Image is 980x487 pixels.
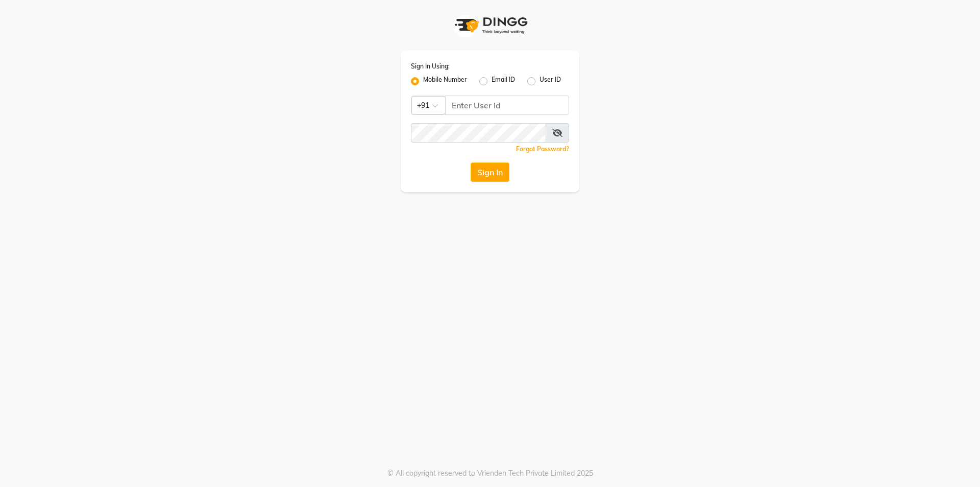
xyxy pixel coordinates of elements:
label: Mobile Number [423,75,467,87]
input: Username [411,123,546,143]
input: Username [445,96,569,115]
label: User ID [540,75,561,87]
a: Forgot Password? [516,145,569,153]
img: logo1.svg [449,10,531,40]
button: Sign In [471,163,509,182]
label: Sign In Using: [411,62,450,71]
label: Email ID [492,75,515,87]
